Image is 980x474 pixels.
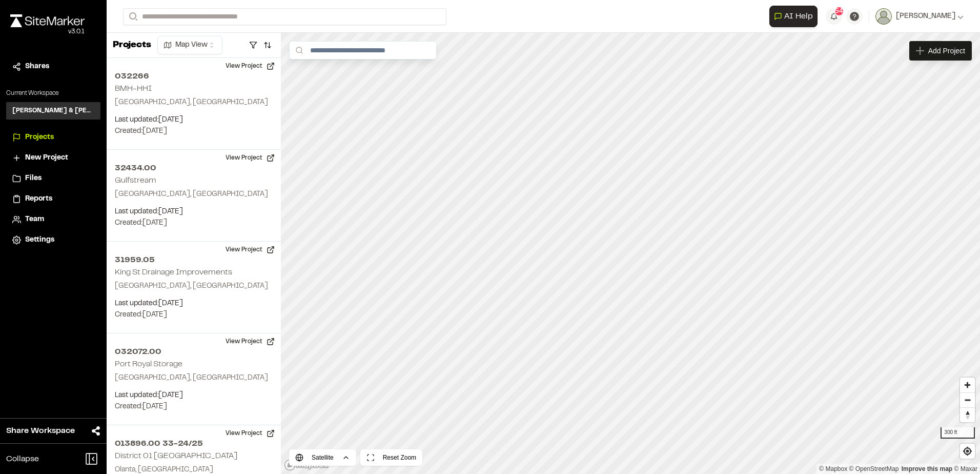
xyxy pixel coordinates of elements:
p: Created: [DATE] [115,401,273,412]
p: Created: [DATE] [115,218,273,229]
span: Share Workspace [6,425,75,437]
button: Zoom out [960,392,975,407]
a: New Project [12,152,94,164]
span: [PERSON_NAME] [896,11,955,22]
span: Projects [25,132,54,143]
h3: [PERSON_NAME] & [PERSON_NAME] Inc. [12,106,94,115]
a: Files [12,173,94,184]
button: [PERSON_NAME] [875,8,964,25]
h2: 032266 [115,70,273,83]
a: Settings [12,234,94,246]
button: Find my location [960,444,975,459]
h2: 32434.00 [115,162,273,174]
span: Settings [25,234,54,246]
button: Reset Zoom [360,449,422,466]
button: View Project [219,333,281,350]
h2: 032072.00 [115,346,273,358]
div: Open AI Assistant [769,6,822,27]
p: Projects [113,38,151,52]
button: Satellite [289,449,356,466]
h2: 013896.00 33-24/25 [115,438,273,450]
p: Created: [DATE] [115,126,273,137]
h2: King St Drainage Improvements [115,269,232,276]
p: Current Workspace [6,89,100,98]
button: View Project [219,150,281,166]
span: Reports [25,193,52,205]
p: Created: [DATE] [115,309,273,321]
button: 54 [826,8,842,25]
p: [GEOGRAPHIC_DATA], [GEOGRAPHIC_DATA] [115,189,273,200]
button: Reset bearing to north [960,407,975,422]
div: Oh geez...please don't... [10,27,85,36]
img: User [875,8,892,25]
div: 300 ft [941,427,975,439]
h2: District 01 [GEOGRAPHIC_DATA] [115,452,237,460]
a: Team [12,214,94,225]
button: Open AI Assistant [769,6,818,27]
span: Team [25,214,44,225]
p: Last updated: [DATE] [115,298,273,309]
p: Last updated: [DATE] [115,390,273,401]
button: View Project [219,425,281,442]
a: OpenStreetMap [849,465,899,472]
span: Files [25,173,42,184]
a: Maxar [954,465,977,472]
span: Collapse [6,453,39,465]
span: 54 [835,7,843,16]
a: Reports [12,193,94,205]
span: AI Help [784,10,813,23]
p: [GEOGRAPHIC_DATA], [GEOGRAPHIC_DATA] [115,97,273,108]
p: [GEOGRAPHIC_DATA], [GEOGRAPHIC_DATA] [115,372,273,384]
span: Shares [25,61,49,72]
button: Zoom in [960,378,975,392]
a: Mapbox logo [284,459,329,471]
p: [GEOGRAPHIC_DATA], [GEOGRAPHIC_DATA] [115,281,273,292]
h2: Gulfstream [115,177,156,184]
a: Map feedback [902,465,952,472]
img: rebrand.png [10,14,85,27]
a: Projects [12,132,94,143]
a: Mapbox [819,465,847,472]
button: View Project [219,242,281,258]
button: View Project [219,58,281,74]
a: Shares [12,61,94,72]
h2: 31959.05 [115,254,273,266]
p: Last updated: [DATE] [115,114,273,126]
span: New Project [25,152,68,164]
canvas: Map [281,33,980,474]
h2: Port Royal Storage [115,361,182,368]
h2: BMH-HHI [115,85,152,92]
span: Add Project [928,46,965,56]
p: Last updated: [DATE] [115,206,273,218]
button: Search [123,8,141,25]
